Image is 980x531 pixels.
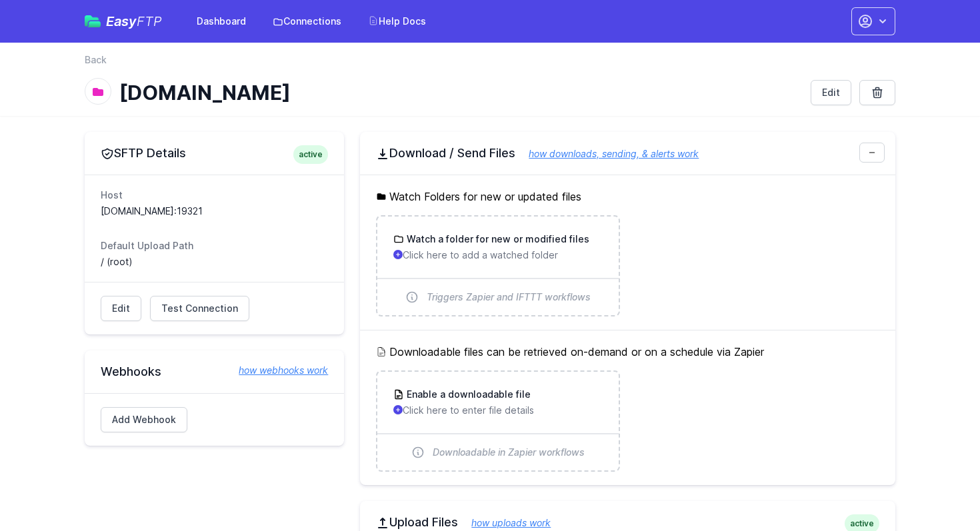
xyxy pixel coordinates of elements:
[393,404,602,417] p: Click here to enter file details
[85,53,895,75] nav: Breadcrumb
[119,81,800,105] h1: [DOMAIN_NAME]
[106,15,162,28] span: Easy
[101,407,187,432] a: Add Webhook
[376,189,879,205] h5: Watch Folders for new or updated files
[377,217,618,315] a: Watch a folder for new or modified files Click here to add a watched folder Triggers Zapier and I...
[85,53,107,67] a: Back
[404,388,531,401] h3: Enable a downloadable file
[101,296,141,321] a: Edit
[293,145,328,164] span: active
[189,9,254,33] a: Dashboard
[458,517,551,528] a: how uploads work
[150,296,249,321] a: Test Connection
[376,344,879,360] h5: Downloadable files can be retrieved on-demand or on a schedule via Zapier
[101,255,328,268] dd: / (root)
[433,446,585,459] span: Downloadable in Zapier workflows
[360,9,434,33] a: Help Docs
[161,302,238,315] span: Test Connection
[101,239,328,253] dt: Default Upload Path
[101,189,328,202] dt: Host
[427,290,591,304] span: Triggers Zapier and IFTTT workflows
[376,145,879,161] h2: Download / Send Files
[225,364,328,377] a: how webhooks work
[101,145,328,161] h2: SFTP Details
[376,514,879,530] h2: Upload Files
[515,148,699,159] a: how downloads, sending, & alerts work
[913,464,964,515] iframe: Drift Widget Chat Controller
[265,9,349,33] a: Connections
[404,233,589,246] h3: Watch a folder for new or modified files
[101,205,328,218] dd: [DOMAIN_NAME]:19321
[85,15,101,27] img: easyftp_logo.png
[137,13,162,29] span: FTP
[811,80,851,105] a: Edit
[85,15,162,28] a: EasyFTP
[377,372,618,470] a: Enable a downloadable file Click here to enter file details Downloadable in Zapier workflows
[101,364,328,380] h2: Webhooks
[393,249,602,262] p: Click here to add a watched folder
